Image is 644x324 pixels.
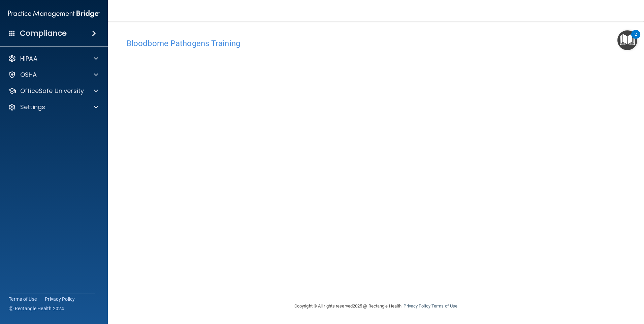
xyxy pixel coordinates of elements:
[20,87,84,95] p: OfficeSafe University
[126,52,625,259] iframe: bbp
[126,39,625,48] h4: Bloodborne Pathogens Training
[20,55,37,63] p: HIPAA
[8,103,98,111] a: Settings
[8,55,98,63] a: HIPAA
[404,303,430,309] a: Privacy Policy
[253,295,499,317] div: Copyright © All rights reserved 2025 @ Rectangle Health | |
[431,303,457,309] a: Terms of Use
[20,71,37,79] p: OSHA
[9,305,64,312] span: Ⓒ Rectangle Health 2024
[8,87,98,95] a: OfficeSafe University
[45,296,75,302] a: Privacy Policy
[8,71,98,79] a: OSHA
[9,296,37,302] a: Terms of Use
[527,276,636,303] iframe: Drift Widget Chat Controller
[20,103,45,111] p: Settings
[8,7,100,21] img: PMB logo
[635,34,637,43] div: 2
[617,30,637,50] button: Open Resource Center, 2 new notifications
[20,29,67,38] h4: Compliance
